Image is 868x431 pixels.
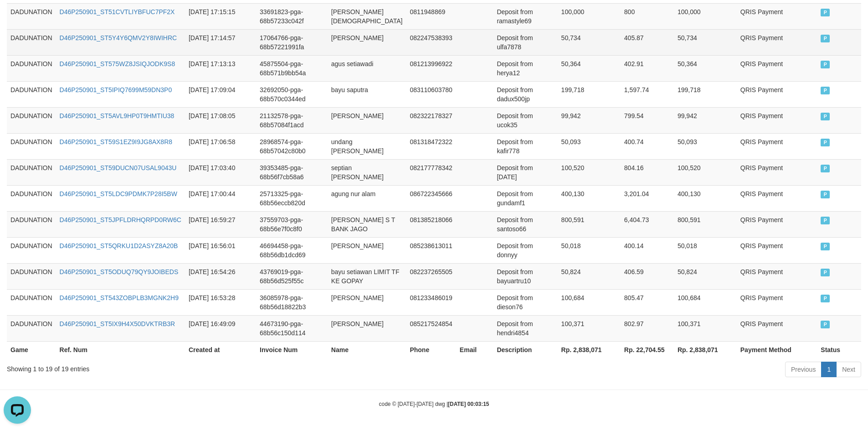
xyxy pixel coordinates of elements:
[185,289,256,315] td: [DATE] 16:53:28
[493,263,557,289] td: Deposit from bayuartru10
[406,107,456,133] td: 082322178327
[328,211,406,237] td: [PERSON_NAME] S T BANK JAGO
[185,55,256,81] td: [DATE] 17:13:13
[493,341,557,358] th: Description
[56,341,185,358] th: Ref. Num
[256,289,328,315] td: 36085978-pga-68b56d18822b3
[7,263,56,289] td: DADUNATION
[185,107,256,133] td: [DATE] 17:08:05
[821,269,830,276] span: PAID
[7,3,56,29] td: DADUNATION
[7,55,56,81] td: DADUNATION
[456,341,493,358] th: Email
[493,211,557,237] td: Deposit from santoso66
[60,86,172,93] a: D46P250901_ST5IPIQ7699M59DN3P0
[328,315,406,341] td: [PERSON_NAME]
[256,159,328,185] td: 39353485-pga-68b56f7cb58a6
[379,401,489,407] small: code © [DATE]-[DATE] dwg |
[256,263,328,289] td: 43769019-pga-68b56d525f55c
[493,3,557,29] td: Deposit from ramastyle69
[60,138,173,145] a: D46P250901_ST59S1EZ9I9JG8AX8R8
[737,159,817,185] td: QRIS Payment
[406,159,456,185] td: 082177778342
[60,60,175,68] a: D46P250901_ST575WZ8JSIQJODK9S8
[256,211,328,237] td: 37559703-pga-68b56e7f0c8f0
[7,211,56,237] td: DADUNATION
[256,341,328,358] th: Invoice Num
[621,315,674,341] td: 802.97
[821,139,830,146] span: PAID
[60,242,178,249] a: D46P250901_ST5QRKU1D2ASYZ8A20B
[256,3,328,29] td: 33691823-pga-68b57233c042f
[7,29,56,55] td: DADUNATION
[328,29,406,55] td: [PERSON_NAME]
[493,55,557,81] td: Deposit from herya12
[621,133,674,159] td: 400.74
[821,35,830,42] span: PAID
[406,29,456,55] td: 082247538393
[493,133,557,159] td: Deposit from kafir778
[7,341,56,358] th: Game
[674,159,737,185] td: 100,520
[821,113,830,120] span: PAID
[493,315,557,341] td: Deposit from hendri4854
[737,3,817,29] td: QRIS Payment
[737,133,817,159] td: QRIS Payment
[185,133,256,159] td: [DATE] 17:06:58
[674,81,737,107] td: 199,718
[448,401,489,407] strong: [DATE] 00:03:15
[185,29,256,55] td: [DATE] 17:14:57
[621,237,674,263] td: 400.14
[836,362,861,377] a: Next
[821,165,830,172] span: PAID
[737,315,817,341] td: QRIS Payment
[674,315,737,341] td: 100,371
[185,81,256,107] td: [DATE] 17:09:04
[256,133,328,159] td: 28968574-pga-68b57042c80b0
[328,237,406,263] td: [PERSON_NAME]
[60,268,179,275] a: D46P250901_ST5ODUQ79QY9JOIBEDS
[737,263,817,289] td: QRIS Payment
[7,159,56,185] td: DADUNATION
[558,55,621,81] td: 50,364
[328,185,406,211] td: agung nur alam
[7,289,56,315] td: DADUNATION
[7,185,56,211] td: DADUNATION
[7,81,56,107] td: DADUNATION
[621,29,674,55] td: 405.87
[328,263,406,289] td: bayu setiawan LIMIT TF KE GOPAY
[674,237,737,263] td: 50,018
[737,185,817,211] td: QRIS Payment
[328,107,406,133] td: [PERSON_NAME]
[621,211,674,237] td: 6,404.73
[558,289,621,315] td: 100,684
[674,289,737,315] td: 100,684
[674,29,737,55] td: 50,734
[558,315,621,341] td: 100,371
[328,3,406,29] td: [PERSON_NAME][DEMOGRAPHIC_DATA]
[406,237,456,263] td: 085238613011
[60,112,175,119] a: D46P250901_ST5AVL9HP0T9HMTIU38
[406,263,456,289] td: 082237265505
[406,211,456,237] td: 081385218066
[328,289,406,315] td: [PERSON_NAME]
[821,191,830,198] span: PAID
[60,320,175,327] a: D46P250901_ST5IX9H4X50DVKTRB3R
[558,263,621,289] td: 50,824
[60,34,177,42] a: D46P250901_ST5Y4Y6QMV2Y8IWIHRC
[185,159,256,185] td: [DATE] 17:03:40
[674,133,737,159] td: 50,093
[493,159,557,185] td: Deposit from [DATE]
[674,3,737,29] td: 100,000
[406,55,456,81] td: 081213996922
[328,55,406,81] td: agus setiawadi
[674,263,737,289] td: 50,824
[737,211,817,237] td: QRIS Payment
[737,29,817,55] td: QRIS Payment
[256,55,328,81] td: 45875504-pga-68b571b9bb54a
[328,341,406,358] th: Name
[737,81,817,107] td: QRIS Payment
[737,107,817,133] td: QRIS Payment
[60,294,179,301] a: D46P250901_ST543ZOBPLB3MGNK2H9
[60,164,177,171] a: D46P250901_ST59DUCN07USAL9043U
